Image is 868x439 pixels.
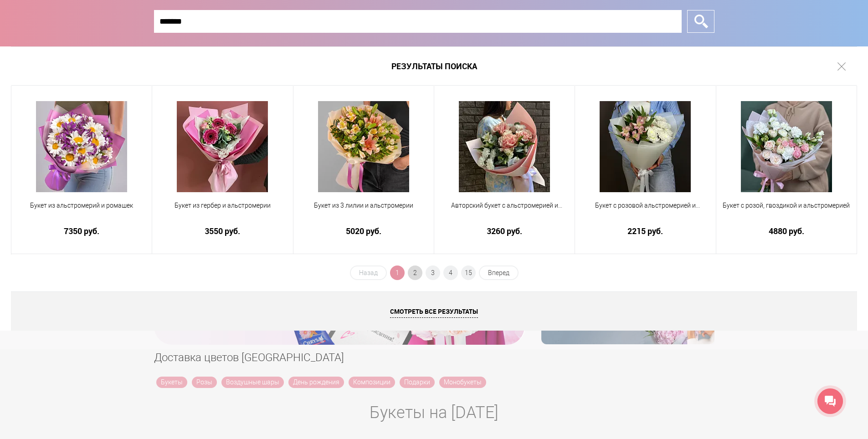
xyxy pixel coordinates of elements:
[11,291,857,331] a: Смотреть все результаты
[17,226,146,236] a: 7350 руб.
[177,101,268,192] img: Букет из гербер и альстромерии
[581,201,709,210] span: Букет с розовой альстромерией и кустовой хризантемой
[390,265,405,280] span: 1
[390,307,478,318] span: Смотреть все результаты
[459,101,550,192] img: Авторский букет с альстромерией и розами
[11,46,857,86] h1: Результаты поиска
[581,201,709,221] a: Букет с розовой альстромерией и кустовой хризантемой
[299,226,428,236] a: 5020 руб.
[17,201,146,210] span: Букет из альстромерий и ромашек
[440,201,569,210] span: Авторский букет с альстромерией и розами
[158,226,287,236] a: 3550 руб.
[408,265,422,280] a: 2
[741,101,832,192] img: Букет с розой, гвоздикой и альстромерией
[600,101,691,192] img: Букет с розовой альстромерией и кустовой хризантемой
[158,201,287,221] a: Букет из гербер и альстромерии
[36,101,127,192] img: Букет из альстромерий и ромашек
[350,265,387,280] span: Назад
[158,201,287,210] span: Букет из гербер и альстромерии
[581,226,709,236] a: 2215 руб.
[479,265,519,280] a: Вперед
[722,201,851,210] span: Букет с розой, гвоздикой и альстромерией
[318,101,409,192] img: Букет из 3 лилии и альстромерии
[426,265,440,280] a: 3
[440,226,569,236] a: 3260 руб.
[722,226,851,236] a: 4880 руб.
[299,201,428,210] span: Букет из 3 лилии и альстромерии
[443,265,458,280] a: 4
[722,201,851,221] a: Букет с розой, гвоздикой и альстромерией
[440,201,569,221] a: Авторский букет с альстромерией и розами
[461,265,476,280] a: 15
[17,201,146,221] a: Букет из альстромерий и ромашек
[299,201,428,221] a: Букет из 3 лилии и альстромерии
